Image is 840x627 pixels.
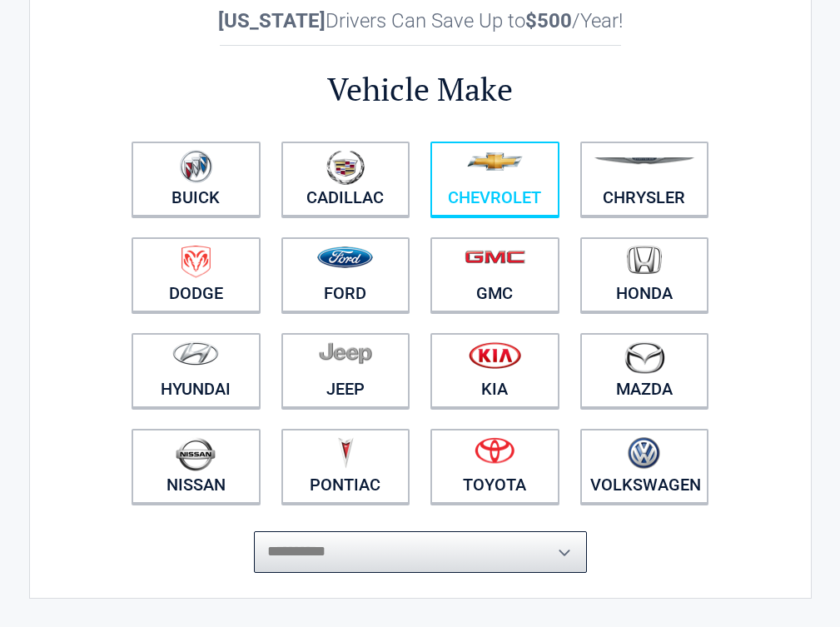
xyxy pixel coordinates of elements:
[172,341,219,366] img: hyundai
[181,246,211,278] img: dodge
[132,333,261,408] a: Hyundai
[122,68,719,111] h2: Vehicle Make
[627,246,662,275] img: honda
[132,429,261,504] a: Nissan
[525,9,572,32] b: $500
[628,437,660,470] img: volkswagen
[594,157,695,165] img: chrysler
[281,333,410,408] a: Jeep
[580,142,709,216] a: Chrysler
[465,250,525,264] img: gmc
[580,429,709,504] a: Volkswagen
[430,333,559,408] a: Kia
[624,341,665,374] img: mazda
[319,341,372,365] img: jeep
[281,237,410,312] a: Ford
[281,142,410,216] a: Cadillac
[180,150,212,183] img: buick
[218,9,326,32] b: [US_STATE]
[430,429,559,504] a: Toyota
[281,429,410,504] a: Pontiac
[469,341,521,369] img: kia
[176,437,216,471] img: nissan
[580,333,709,408] a: Mazda
[132,142,261,216] a: Buick
[326,150,365,185] img: cadillac
[337,437,354,469] img: pontiac
[122,9,719,32] h2: Drivers Can Save Up to /Year
[475,437,514,464] img: toyota
[580,237,709,312] a: Honda
[317,246,373,268] img: ford
[132,237,261,312] a: Dodge
[430,142,559,216] a: Chevrolet
[467,152,523,171] img: chevrolet
[430,237,559,312] a: GMC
